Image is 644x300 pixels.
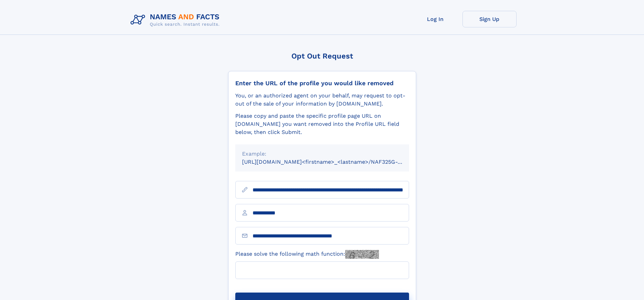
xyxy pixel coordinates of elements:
[235,79,409,87] div: Enter the URL of the profile you would like removed
[408,11,462,27] a: Log In
[128,11,225,29] img: Logo Names and Facts
[235,92,409,108] div: You, or an authorized agent on your behalf, may request to opt-out of the sale of your informatio...
[462,11,517,27] a: Sign Up
[242,159,422,165] small: [URL][DOMAIN_NAME]<firstname>_<lastname>/NAF325G-xxxxxxxx
[228,52,416,60] div: Opt Out Request
[235,250,379,259] label: Please solve the following math function:
[235,112,409,136] div: Please copy and paste the specific profile page URL on [DOMAIN_NAME] you want removed into the Pr...
[242,150,402,158] div: Example:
